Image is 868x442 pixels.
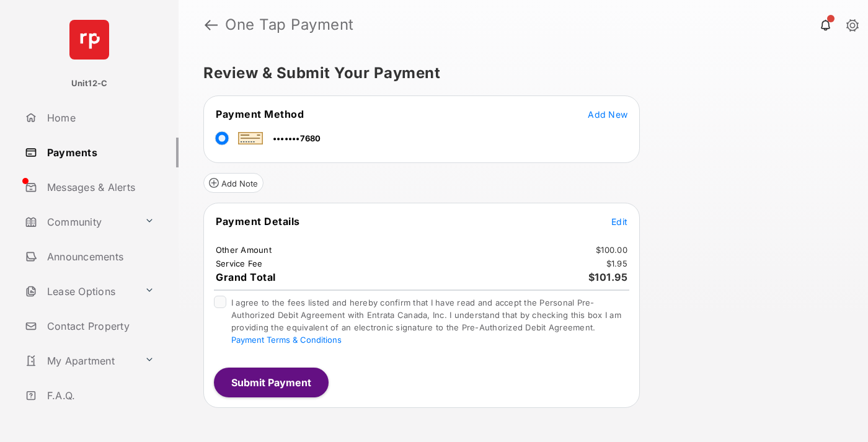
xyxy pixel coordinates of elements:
[216,108,304,120] span: Payment Method
[588,108,627,120] button: Add New
[20,172,179,202] a: Messages & Alerts
[20,207,139,237] a: Community
[69,20,109,60] img: svg+xml;base64,PHN2ZyB4bWxucz0iaHR0cDovL3d3dy53My5vcmcvMjAwMC9zdmciIHdpZHRoPSI2NCIgaGVpZ2h0PSI2NC...
[225,17,354,32] strong: One Tap Payment
[20,311,179,341] a: Contact Property
[20,242,179,272] a: Announcements
[71,77,108,90] p: Unit12-C
[20,103,179,133] a: Home
[20,276,139,306] a: Lease Options
[215,258,263,269] td: Service Fee
[611,216,627,227] span: Edit
[606,258,628,269] td: $1.95
[214,368,329,397] button: Submit Payment
[231,335,342,345] button: I agree to the fees listed and hereby confirm that I have read and accept the Personal Pre-Author...
[588,271,628,283] span: $101.95
[611,215,627,228] button: Edit
[20,138,179,167] a: Payments
[273,133,321,143] span: •••••••7680
[216,215,300,228] span: Payment Details
[231,298,621,345] span: I agree to the fees listed and hereby confirm that I have read and accept the Personal Pre-Author...
[215,244,272,255] td: Other Amount
[20,346,139,376] a: My Apartment
[203,66,833,81] h5: Review & Submit Your Payment
[216,271,276,283] span: Grand Total
[595,244,628,255] td: $100.00
[588,109,627,120] span: Add New
[203,173,263,193] button: Add Note
[20,381,179,410] a: F.A.Q.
